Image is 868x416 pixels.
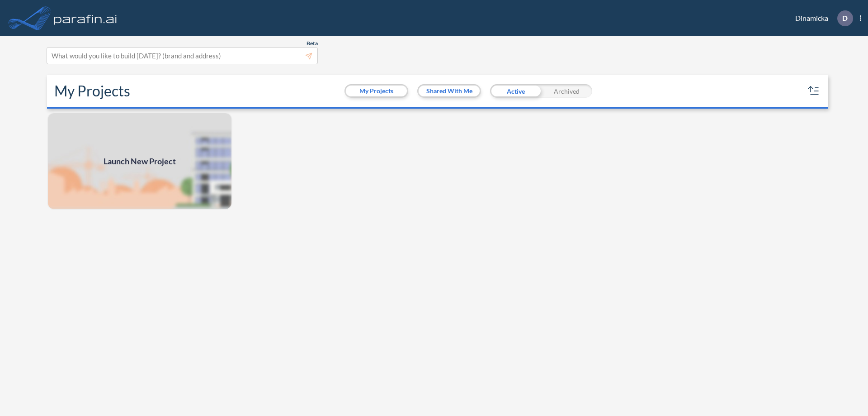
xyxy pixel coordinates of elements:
[419,86,480,96] button: Shared With Me
[47,112,232,210] img: add
[490,84,541,98] div: Active
[346,86,407,96] button: My Projects
[782,10,861,26] div: Dinamicka
[47,112,232,210] a: Launch New Project
[541,84,592,98] div: Archived
[54,82,130,100] h2: My Projects
[307,40,318,47] span: Beta
[52,9,119,27] img: logo
[842,14,848,22] p: D
[807,84,821,98] button: sort
[104,155,176,167] span: Launch New Project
